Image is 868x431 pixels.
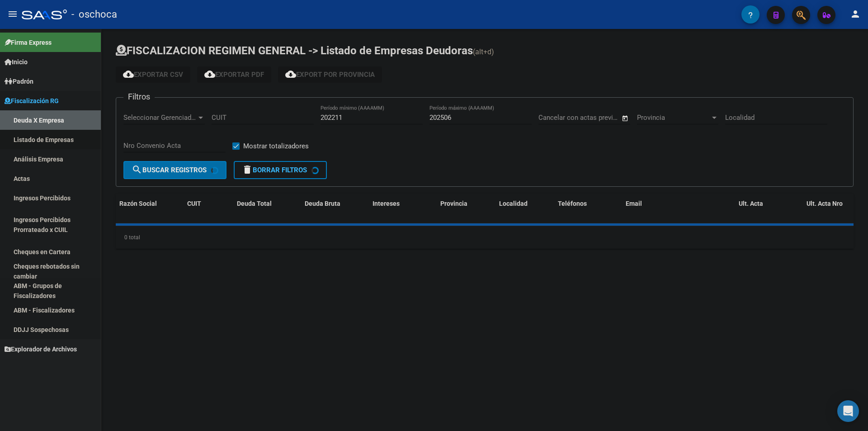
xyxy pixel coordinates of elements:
[620,113,630,123] button: Open calendar
[204,71,264,79] span: Exportar PDF
[237,200,272,207] span: Deuda Total
[123,90,155,103] h3: Filtros
[440,200,467,207] span: Provincia
[242,164,253,175] mat-icon: delete
[132,164,142,175] mat-icon: search
[554,194,622,224] datatable-header-cell: Teléfonos
[187,200,201,207] span: CUIT
[123,161,226,179] button: Buscar Registros
[637,114,710,122] span: Provincia
[5,96,59,106] span: Fiscalización RG
[204,69,215,80] mat-icon: cloud_download
[132,166,207,174] span: Buscar Registros
[233,194,301,224] datatable-header-cell: Deuda Total
[5,76,33,86] span: Padrón
[116,44,473,57] span: FISCALIZACION REGIMEN GENERAL -> Listado de Empresas Deudoras
[739,200,763,207] span: Ult. Acta
[242,166,307,174] span: Borrar Filtros
[123,71,183,79] span: Exportar CSV
[243,141,309,152] span: Mostrar totalizadores
[119,200,157,207] span: Razón Social
[495,194,554,224] datatable-header-cell: Localidad
[184,194,233,224] datatable-header-cell: CUIT
[473,47,494,56] span: (alt+d)
[305,200,340,207] span: Deuda Bruta
[626,200,642,207] span: Email
[234,161,327,179] button: Borrar Filtros
[837,400,859,422] div: Open Intercom Messenger
[5,57,28,67] span: Inicio
[116,66,190,83] button: Exportar CSV
[71,5,117,24] span: - oschoca
[369,194,437,224] datatable-header-cell: Intereses
[116,226,854,249] div: 0 total
[285,69,296,80] mat-icon: cloud_download
[301,194,369,224] datatable-header-cell: Deuda Bruta
[116,194,184,224] datatable-header-cell: Razón Social
[278,66,382,83] button: Export por Provincia
[7,9,18,19] mat-icon: menu
[373,200,400,207] span: Intereses
[5,38,52,47] span: Firma Express
[5,344,77,354] span: Explorador de Archivos
[499,200,528,207] span: Localidad
[123,114,197,122] span: Seleccionar Gerenciador
[807,200,843,207] span: Ult. Acta Nro
[622,194,735,224] datatable-header-cell: Email
[558,200,587,207] span: Teléfonos
[437,194,495,224] datatable-header-cell: Provincia
[735,194,803,224] datatable-header-cell: Ult. Acta
[123,69,134,80] mat-icon: cloud_download
[850,9,861,19] mat-icon: person
[197,66,271,83] button: Exportar PDF
[285,71,375,79] span: Export por Provincia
